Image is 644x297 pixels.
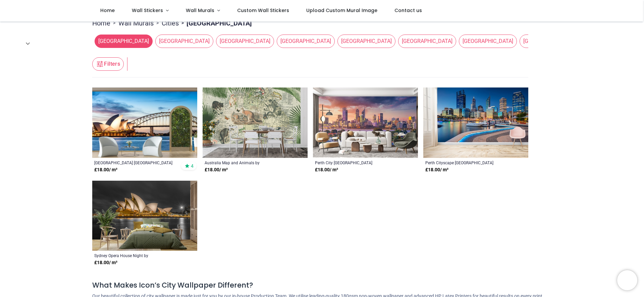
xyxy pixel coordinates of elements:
button: [GEOGRAPHIC_DATA] [92,35,153,48]
a: Wall Murals [118,18,154,28]
iframe: Brevo live chat [617,270,637,290]
span: > [154,20,162,26]
strong: £ 18.00 / m² [94,167,117,173]
span: > [110,20,118,26]
button: [GEOGRAPHIC_DATA] [153,35,213,48]
img: Perth City Skyline Australia Skyline Wall Mural Wallpaper [313,87,418,158]
strong: £ 18.00 / m² [425,167,448,173]
strong: £ 18.00 / m² [94,259,117,266]
img: Sydney Opera House Night Wall Mural by Richard Silver [92,181,197,251]
button: [GEOGRAPHIC_DATA] [456,35,517,48]
button: [GEOGRAPHIC_DATA] [213,35,274,48]
a: [GEOGRAPHIC_DATA] [GEOGRAPHIC_DATA] Wallpaper [94,160,175,165]
span: [GEOGRAPHIC_DATA] [216,35,274,48]
img: Sydney Opera House Australia Wall Mural Wallpaper [92,87,197,158]
img: Australia Map and Animals Wall Mural by Andrea Haase [203,87,308,158]
button: [GEOGRAPHIC_DATA] [274,35,335,48]
span: Wall Stickers [132,7,163,14]
span: [GEOGRAPHIC_DATA] [337,35,395,48]
span: [GEOGRAPHIC_DATA] [277,35,335,48]
span: Contact us [394,7,422,14]
button: [GEOGRAPHIC_DATA] [395,35,456,48]
button: [GEOGRAPHIC_DATA] [517,35,578,48]
span: [GEOGRAPHIC_DATA] [520,35,578,48]
li: [GEOGRAPHIC_DATA] [179,18,252,28]
a: Perth City [GEOGRAPHIC_DATA] [GEOGRAPHIC_DATA] Skyline Wallpaper [315,160,396,165]
span: [GEOGRAPHIC_DATA] [459,35,517,48]
span: [GEOGRAPHIC_DATA] [155,35,213,48]
button: [GEOGRAPHIC_DATA] [335,35,395,48]
span: [GEOGRAPHIC_DATA] [398,35,456,48]
img: Perth Cityscape Australia Sunset Wall Mural Wallpaper [423,87,528,158]
a: Perth Cityscape [GEOGRAPHIC_DATA] Sunset Wallpaper [425,160,506,165]
button: Filters [92,57,124,71]
span: Home [100,7,115,14]
span: Custom Wall Stickers [237,7,289,14]
strong: £ 18.00 / m² [205,167,228,173]
span: Upload Custom Mural Image [306,7,377,14]
a: Australia Map and Animals by [PERSON_NAME] [205,160,285,165]
span: > [179,20,186,26]
span: 4 [191,163,194,169]
strong: £ 18.00 / m² [315,167,338,173]
h4: What Makes Icon’s City Wallpaper Different? [92,280,552,290]
span: [GEOGRAPHIC_DATA] [95,35,153,48]
a: Sydney Opera House Night by [PERSON_NAME] [94,253,175,258]
a: Home [92,18,110,28]
a: Cities [162,18,179,28]
span: Wall Murals [186,7,214,14]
